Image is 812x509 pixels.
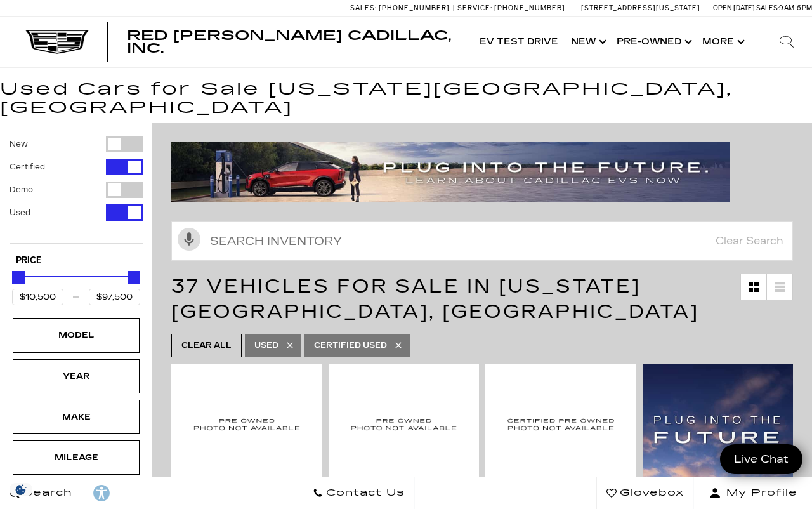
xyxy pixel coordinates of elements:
[779,4,812,12] span: 9 AM-6 PM
[171,142,730,202] img: ev-blog-post-banners4
[12,289,63,305] input: Minimum
[350,4,377,12] span: Sales:
[13,359,140,393] div: YearYear
[323,484,405,502] span: Contact Us
[44,369,108,383] div: Year
[10,138,28,150] label: New
[713,4,755,12] span: Open [DATE]
[495,373,627,475] img: 2021 Cadillac XT4 Premium Luxury
[25,30,89,54] img: Cadillac Dark Logo with Cadillac White Text
[178,228,200,251] svg: Click to toggle on voice search
[128,271,140,284] div: Maximum Price
[581,4,700,12] a: [STREET_ADDRESS][US_STATE]
[181,338,232,354] span: Clear All
[10,206,30,219] label: Used
[457,4,492,12] span: Service:
[721,484,797,502] span: My Profile
[314,338,387,354] span: Certified Used
[10,183,33,196] label: Demo
[379,4,450,12] span: [PHONE_NUMBER]
[254,338,278,354] span: Used
[694,477,812,509] button: Open user profile menu
[696,17,749,67] button: More
[44,451,108,465] div: Mileage
[12,271,25,284] div: Minimum Price
[6,483,36,496] section: Click to Open Cookie Consent Modal
[16,255,136,267] h5: Price
[596,477,694,509] a: Glovebox
[44,328,108,342] div: Model
[127,28,451,56] span: Red [PERSON_NAME] Cadillac, Inc.
[171,275,699,323] span: 37 Vehicles for Sale in [US_STATE][GEOGRAPHIC_DATA], [GEOGRAPHIC_DATA]
[44,410,108,424] div: Make
[565,17,610,67] a: New
[756,4,779,12] span: Sales:
[13,400,140,434] div: MakeMake
[171,221,793,261] input: Search Inventory
[350,4,453,11] a: Sales: [PHONE_NUMBER]
[13,318,140,352] div: ModelModel
[181,373,313,475] img: 2013 Cadillac SRX Luxury Collection
[127,29,461,55] a: Red [PERSON_NAME] Cadillac, Inc.
[13,440,140,475] div: MileageMileage
[473,17,565,67] a: EV Test Drive
[10,161,45,173] label: Certified
[720,444,802,474] a: Live Chat
[6,483,36,496] img: Opt-Out Icon
[494,4,565,12] span: [PHONE_NUMBER]
[89,289,140,305] input: Maximum
[10,136,143,243] div: Filter by Vehicle Type
[20,484,72,502] span: Search
[617,484,684,502] span: Glovebox
[453,4,568,11] a: Service: [PHONE_NUMBER]
[728,452,795,466] span: Live Chat
[12,267,140,305] div: Price
[610,17,696,67] a: Pre-Owned
[303,477,415,509] a: Contact Us
[338,373,470,475] img: 2019 Cadillac XT4 AWD Sport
